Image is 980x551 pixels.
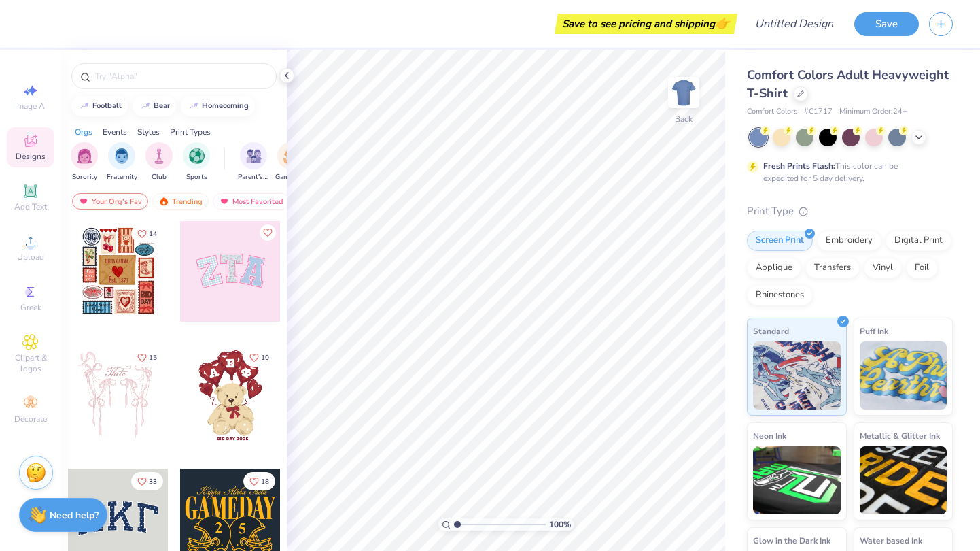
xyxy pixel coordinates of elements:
[238,172,269,182] span: Parent's Weekend
[154,102,170,110] div: bear
[77,148,92,164] img: Sorority Image
[50,509,99,522] strong: Need help?
[213,193,290,210] div: Most Favorited
[558,14,734,34] div: Save to see pricing and shipping
[16,151,46,162] span: Designs
[219,197,230,206] img: most_fav.gif
[202,102,249,110] div: homecoming
[152,172,167,182] span: Club
[747,285,813,305] div: Rhinestones
[17,252,44,263] span: Upload
[906,258,938,278] div: Foil
[107,172,137,182] span: Fraternity
[675,113,693,125] div: Back
[860,429,940,443] span: Metallic & Glitter Ink
[747,106,797,118] span: Comfort Colors
[183,142,210,182] div: filter for Sports
[170,126,211,138] div: Print Types
[753,429,786,443] span: Neon Ink
[94,69,268,83] input: Try "Alpha"
[79,102,90,110] img: trend_line.gif
[549,518,571,531] span: 100 %
[805,258,860,278] div: Transfers
[92,102,122,110] div: football
[753,533,830,548] span: Glow in the Dark Ink
[275,142,307,182] div: filter for Game Day
[860,324,888,338] span: Puff Ink
[238,142,269,182] div: filter for Parent's Weekend
[20,302,41,313] span: Greek
[753,446,841,514] img: Neon Ink
[145,142,173,182] button: filter button
[114,148,129,164] img: Fraternity Image
[145,142,173,182] div: filter for Club
[854,12,919,36] button: Save
[7,352,54,374] span: Clipart & logos
[238,142,269,182] button: filter button
[747,258,801,278] div: Applique
[753,324,789,338] span: Standard
[275,172,307,182] span: Game Day
[140,102,151,110] img: trend_line.gif
[243,348,275,367] button: Like
[149,231,157,237] span: 14
[72,193,148,210] div: Your Org's Fav
[864,258,902,278] div: Vinyl
[137,126,160,138] div: Styles
[715,15,730,31] span: 👉
[103,126,127,138] div: Events
[246,148,262,164] img: Parent's Weekend Image
[14,201,47,212] span: Add Text
[158,197,169,206] img: trending.gif
[261,354,269,361] span: 10
[763,160,930,184] div: This color can be expedited for 5 day delivery.
[744,10,844,37] input: Untitled Design
[261,478,269,485] span: 18
[886,231,951,251] div: Digital Print
[131,348,163,367] button: Like
[107,142,137,182] div: filter for Fraternity
[133,96,176,116] button: bear
[78,197,89,206] img: most_fav.gif
[860,533,922,548] span: Water based Ink
[670,79,697,106] img: Back
[860,341,947,410] img: Puff Ink
[72,172,97,182] span: Sorority
[183,142,210,182] button: filter button
[71,142,98,182] button: filter button
[860,446,947,514] img: Metallic & Glitter Ink
[15,101,47,112] span: Image AI
[14,414,47,424] span: Decorate
[71,96,128,116] button: football
[804,106,833,118] span: # C1717
[189,148,205,164] img: Sports Image
[283,148,299,164] img: Game Day Image
[260,224,276,241] button: Like
[747,67,949,101] span: Comfort Colors Adult Heavyweight T-Shirt
[747,231,813,251] div: Screen Print
[149,354,157,361] span: 15
[747,203,953,219] div: Print Type
[131,472,163,490] button: Like
[275,142,307,182] button: filter button
[152,148,167,164] img: Club Image
[243,472,275,490] button: Like
[186,172,207,182] span: Sports
[131,224,163,243] button: Like
[188,102,199,110] img: trend_line.gif
[839,106,907,118] span: Minimum Order: 24 +
[753,341,841,410] img: Standard
[149,478,157,485] span: 33
[152,193,209,210] div: Trending
[181,96,255,116] button: homecoming
[107,142,137,182] button: filter button
[75,126,92,138] div: Orgs
[817,231,881,251] div: Embroidery
[71,142,98,182] div: filter for Sorority
[763,161,835,171] strong: Fresh Prints Flash:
